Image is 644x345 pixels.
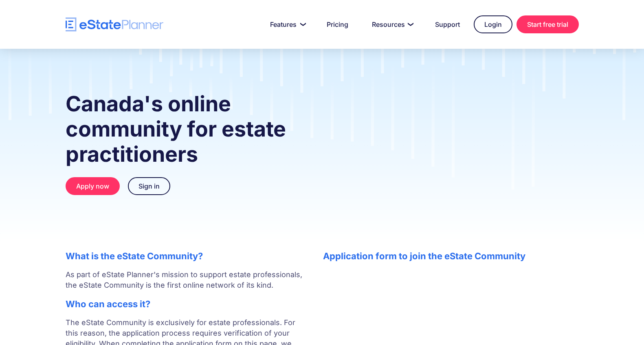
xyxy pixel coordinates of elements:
a: Support [425,16,470,33]
h2: Who can access it? [66,299,307,309]
a: Login [474,15,512,33]
a: Sign in [128,177,170,195]
a: Pricing [317,16,358,33]
strong: Canada's online community for estate practitioners [66,91,286,167]
h2: What is the eState Community? [66,251,307,261]
a: Features [260,16,313,33]
a: Start free trial [517,15,579,33]
a: Apply now [66,177,120,195]
p: As part of eState Planner's mission to support estate professionals, the eState Community is the ... [66,269,307,291]
a: Resources [362,16,421,33]
h2: Application form to join the eState Community [323,251,579,261]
